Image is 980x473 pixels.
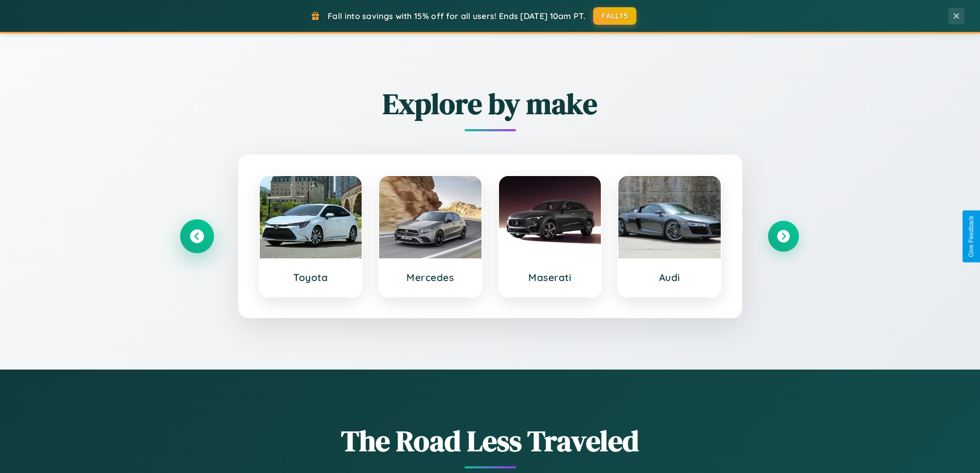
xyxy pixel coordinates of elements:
[270,271,352,284] h3: Toyota
[629,271,710,284] h3: Audi
[593,7,636,25] button: FALL15
[389,271,471,284] h3: Mercedes
[182,421,799,461] h1: The Road Less Traveled
[182,84,799,124] h2: Explore by make
[968,216,975,257] div: Give Feedback
[328,11,585,21] span: Fall into savings with 15% off for all users! Ends [DATE] 10am PT.
[509,271,591,284] h3: Maserati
